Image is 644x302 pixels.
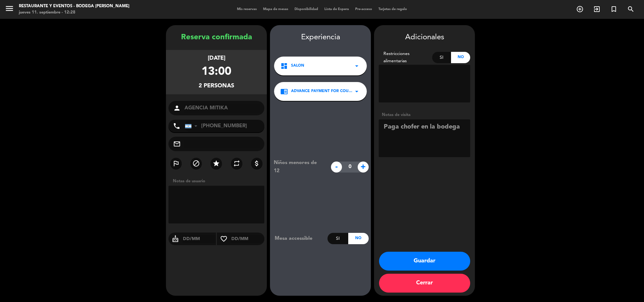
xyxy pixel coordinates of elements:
i: star [212,160,220,167]
i: arrow_drop_down [353,88,361,95]
div: Si [328,233,348,244]
i: cake [168,235,182,243]
i: exit_to_app [593,5,601,13]
div: Reserva confirmada [166,31,267,44]
div: jueves 11. septiembre - 12:28 [19,9,129,16]
i: person [173,104,181,112]
i: add_circle_outline [576,5,584,13]
span: SALON [291,63,304,69]
i: dashboard [280,62,288,70]
i: menu [5,4,14,13]
i: mail_outline [173,140,181,148]
div: [DATE] [208,54,225,63]
span: + [358,162,369,173]
i: block [192,160,200,167]
div: Experiencia [270,31,371,44]
button: Cerrar [379,274,470,293]
span: Advance payment for COURSE MENU [291,88,353,95]
div: 13:00 [201,63,231,81]
div: No [348,233,369,244]
button: Guardar [379,252,470,271]
button: menu [5,4,14,15]
i: attach_money [253,160,261,167]
div: No [451,52,470,63]
i: repeat [233,160,240,167]
span: - [331,162,342,173]
i: chrome_reader_mode [280,88,288,95]
div: Niños menores de 12 [269,159,328,175]
i: phone [173,122,180,130]
div: Si [432,52,451,63]
i: search [627,5,635,13]
div: Notas de visita [379,112,470,118]
i: turned_in_not [610,5,618,13]
span: Pre-acceso [352,8,375,11]
div: Mesa accessible [270,234,328,243]
span: Lista de Espera [321,8,352,11]
div: Restricciones alimentarias [379,50,432,65]
input: DD/MM [231,235,264,243]
span: Mis reservas [234,8,260,11]
div: 2 personas [199,81,234,91]
i: favorite_border [217,235,231,243]
span: Disponibilidad [291,8,321,11]
i: arrow_drop_down [353,62,361,70]
div: Adicionales [379,31,470,44]
div: Notas de usuario [170,178,267,184]
i: outlined_flag [172,160,180,167]
span: Mapa de mesas [260,8,291,11]
div: Argentina: +54 [185,120,200,132]
span: Tarjetas de regalo [375,8,410,11]
input: DD/MM [182,235,216,243]
div: Restaurante y Eventos - Bodega [PERSON_NAME] [19,3,129,9]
